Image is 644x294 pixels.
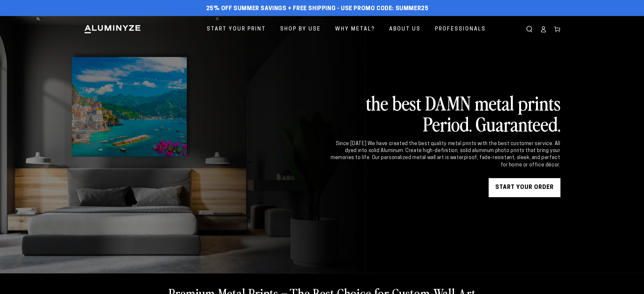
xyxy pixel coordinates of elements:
[202,21,271,38] a: Start Your Print
[275,21,326,38] a: Shop By Use
[389,25,421,34] span: About Us
[522,22,536,36] summary: Search our site
[335,25,375,34] span: Why Metal?
[430,21,491,38] a: Professionals
[384,21,425,38] a: About Us
[206,5,429,12] span: 25% off Summer Savings + Free Shipping - Use Promo Code: SUMMER25
[280,25,321,34] span: Shop By Use
[330,92,560,134] h2: the best DAMN metal prints Period. Guaranteed.
[84,24,141,34] img: Aluminyze
[330,21,380,38] a: Why Metal?
[207,25,266,34] span: Start Your Print
[330,140,560,169] div: Since [DATE] We have created the best quality metal prints with the best customer service. All dy...
[435,25,486,34] span: Professionals
[489,178,560,197] a: START YOUR Order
